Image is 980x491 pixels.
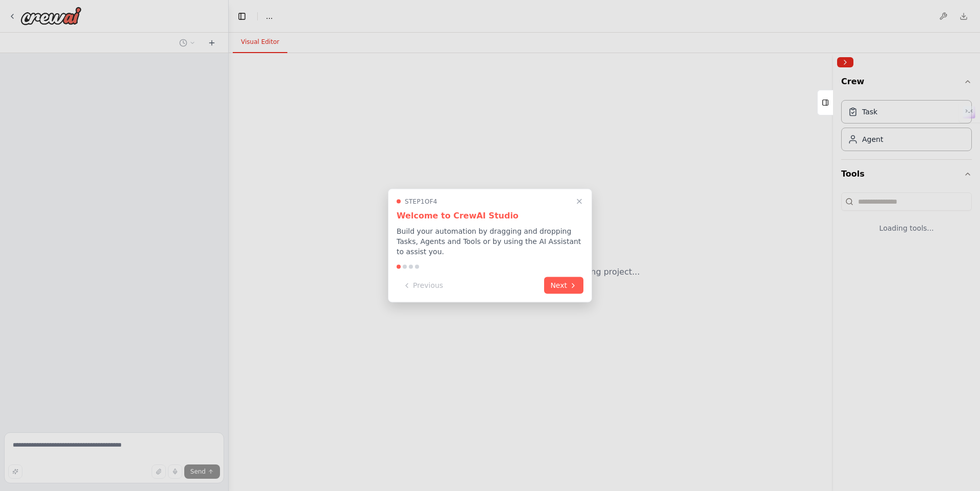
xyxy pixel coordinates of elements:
button: Hide left sidebar [235,9,249,23]
button: Previous [397,277,449,294]
p: Build your automation by dragging and dropping Tasks, Agents and Tools or by using the AI Assista... [397,226,583,257]
h3: Welcome to CrewAI Studio [397,210,583,222]
button: Close walkthrough [573,195,585,208]
button: Next [544,277,583,294]
span: Step 1 of 4 [405,198,437,206]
